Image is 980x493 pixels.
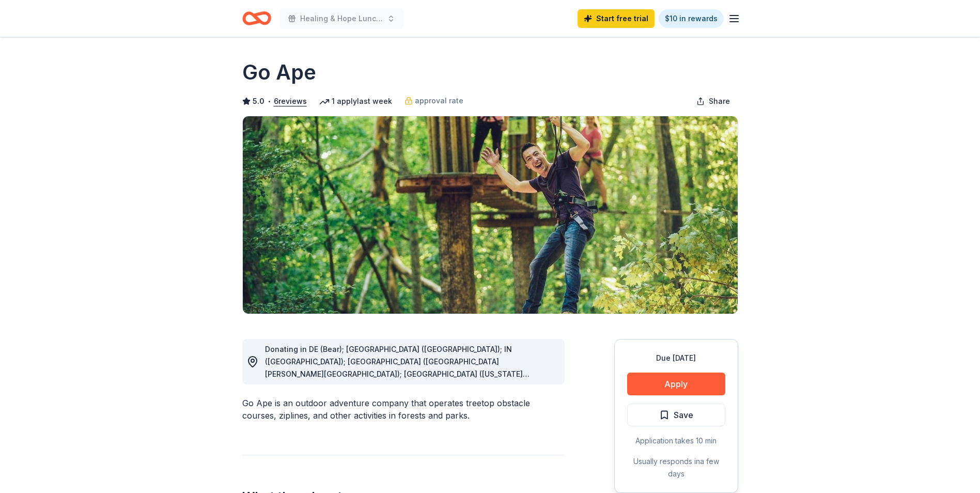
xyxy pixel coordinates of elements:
span: Donating in DE (Bear); [GEOGRAPHIC_DATA] ([GEOGRAPHIC_DATA]); IN ([GEOGRAPHIC_DATA]); [GEOGRAPHIC... [265,345,537,453]
span: 5.0 [253,95,265,107]
button: Healing & Hope Luncheon [279,8,403,29]
a: approval rate [405,95,463,107]
button: Share [688,91,738,112]
a: Start free trial [578,9,655,28]
div: 1 apply last week [319,95,392,107]
img: Image for Go Ape [243,116,738,314]
a: $10 in rewards [659,9,724,28]
div: Usually responds in a few days [627,455,725,480]
h1: Go Ape [242,58,316,87]
span: Save [674,408,693,422]
button: Apply [627,373,725,395]
div: Due [DATE] [627,352,725,364]
div: Application takes 10 min [627,435,725,447]
span: approval rate [415,95,463,107]
button: 6reviews [274,95,307,107]
div: Go Ape is an outdoor adventure company that operates treetop obstacle courses, ziplines, and othe... [242,397,565,422]
span: • [267,97,271,105]
button: Save [627,404,725,426]
span: Healing & Hope Luncheon [300,12,383,25]
span: Share [709,95,730,107]
a: Home [242,6,271,30]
